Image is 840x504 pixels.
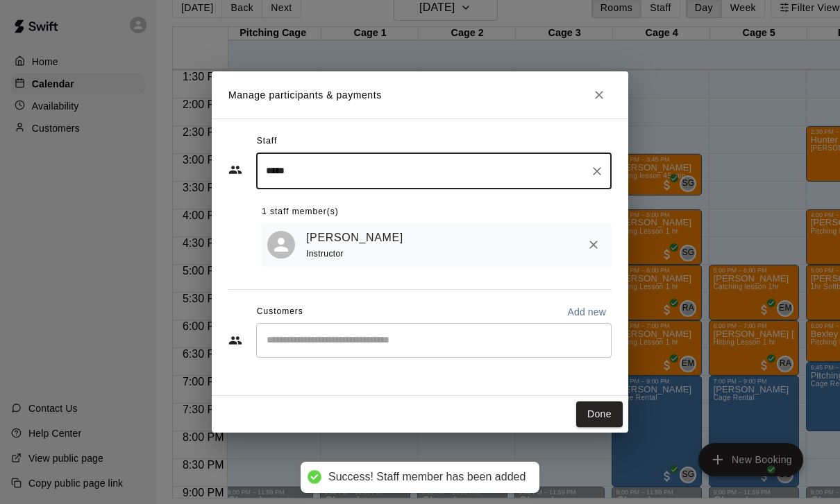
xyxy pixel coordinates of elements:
[267,231,295,259] div: Joe Ferro
[256,153,612,189] div: Search staff
[562,301,612,323] button: Add new
[587,162,607,181] button: Clear
[576,401,623,427] button: Done
[306,249,344,259] span: Instructor
[328,470,526,485] div: Success! Staff member has been added
[228,88,382,103] p: Manage participants & payments
[567,305,606,319] p: Add new
[257,130,277,153] span: Staff
[228,333,242,347] svg: Customers
[306,229,403,247] a: [PERSON_NAME]
[587,82,612,107] button: Close
[581,232,606,257] button: Remove
[262,201,339,223] span: 1 staff member(s)
[257,301,303,323] span: Customers
[228,163,242,177] svg: Staff
[256,323,612,358] div: Start typing to search customers...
